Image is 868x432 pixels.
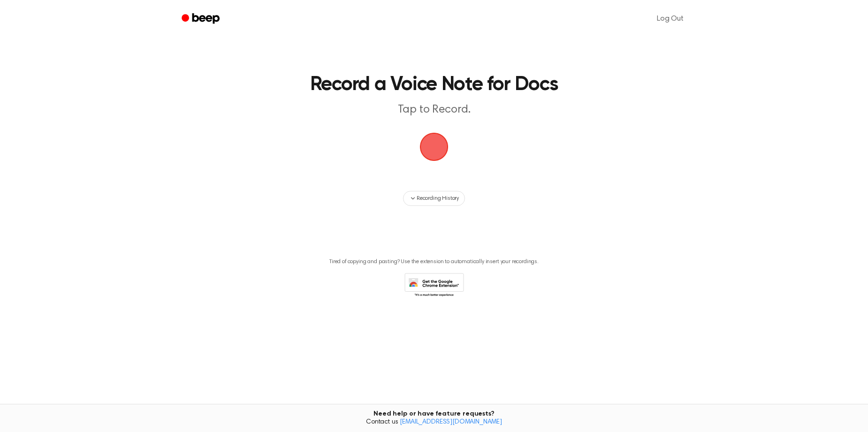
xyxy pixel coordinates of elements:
a: Log Out [647,8,693,30]
p: Tired of copying and pasting? Use the extension to automatically insert your recordings. [329,258,539,265]
button: Recording History [403,191,465,206]
span: Contact us [6,418,862,427]
span: Recording History [417,194,459,203]
h1: Record a Voice Note for Docs [194,75,674,95]
p: Tap to Record. [254,102,614,118]
a: Beep [175,10,228,28]
a: [EMAIL_ADDRESS][DOMAIN_NAME] [400,419,502,425]
img: Beep Logo [420,133,448,161]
